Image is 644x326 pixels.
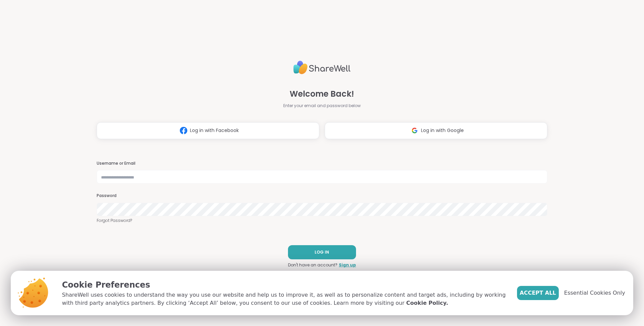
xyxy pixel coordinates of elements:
[315,249,329,255] span: LOG IN
[190,127,239,134] span: Log in with Facebook
[517,286,559,300] button: Accept All
[520,289,556,297] span: Accept All
[290,88,354,100] span: Welcome Back!
[421,127,464,134] span: Log in with Google
[97,122,319,139] button: Log in with Facebook
[564,289,625,297] span: Essential Cookies Only
[97,161,547,166] h3: Username or Email
[408,124,421,137] img: ShareWell Logomark
[62,291,506,307] p: ShareWell uses cookies to understand the way you use our website and help us to improve it, as we...
[97,193,547,199] h3: Password
[177,124,190,137] img: ShareWell Logomark
[339,262,356,268] a: Sign up
[288,262,337,268] span: Don't have an account?
[288,245,356,259] button: LOG IN
[293,58,351,77] img: ShareWell Logo
[406,299,448,307] a: Cookie Policy.
[62,279,506,291] p: Cookie Preferences
[97,218,547,224] a: Forgot Password?
[283,103,361,109] span: Enter your email and password below
[325,122,547,139] button: Log in with Google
